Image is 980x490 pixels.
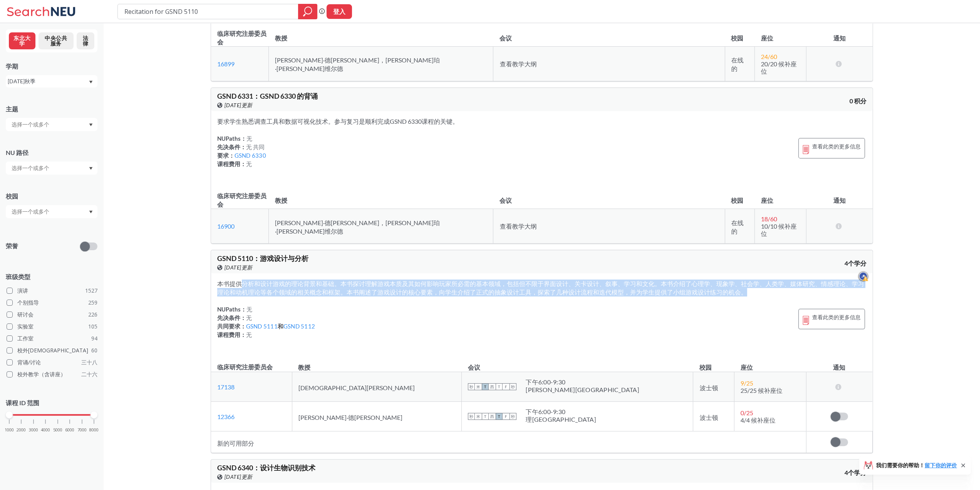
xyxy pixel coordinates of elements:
font: / [744,409,746,416]
font: 秒 [469,384,473,389]
font: 下午6:00 [526,378,551,386]
button: 法律 [77,32,94,49]
font: 105 [88,323,97,330]
font: 主题 [6,105,18,113]
font: [PERSON_NAME]·德[PERSON_NAME]，[PERSON_NAME]珀·[PERSON_NAME]维尔德 [275,219,439,235]
font: [DATE]更新 [224,102,253,108]
font: NUPaths： [217,135,246,142]
font: 下午6:00 [526,408,551,415]
font: 0 [740,409,744,416]
font: ： [253,92,260,100]
font: 8000 [89,426,99,432]
font: 6340 [238,463,253,472]
font: 9 [740,379,744,387]
font: 校外教学（含讲座） [17,370,66,378]
font: 会议 [499,34,512,42]
font: 通知 [833,34,846,42]
font: 在线的 [731,56,744,72]
font: 课程费用： [217,160,246,167]
font: 东北大学 [13,35,30,47]
font: 7000 [77,426,87,432]
font: 94 [91,335,97,342]
font: 共同要求： [217,323,246,330]
font: 登入 [333,8,345,15]
font: 会议 [499,197,512,204]
font: 查看此类的更多信息 [812,143,861,150]
button: 东北大学 [9,32,35,49]
svg: 下拉箭头 [89,123,93,126]
font: [DATE]更新 [224,264,253,271]
font: ： [253,463,260,472]
font: 座位 [761,197,773,204]
font: ： [253,254,260,263]
font: 5000 [53,426,62,432]
input: 选择一个或多个 [8,207,72,216]
font: 查看教学大纲 [499,60,536,67]
font: 留下你的评价 [925,462,957,468]
font: 先决条件： [217,314,246,321]
font: NUPaths： [217,306,246,313]
font: 18 [761,215,768,222]
font: / [768,215,770,222]
font: 临床研究注册委员会 [217,30,266,45]
font: 24 [761,53,768,60]
font: 教授 [275,34,287,42]
font: 无 共同 [246,143,265,150]
div: 2022年秋季下拉箭头 [6,75,97,88]
font: 临床研究注册委员会 [217,363,273,370]
font: 校外[DEMOGRAPHIC_DATA] [17,347,88,354]
font: 教授 [275,197,287,204]
font: 秒 [511,384,515,389]
font: 查看此类的更多信息 [812,314,861,320]
font: 16900 [217,222,235,230]
font: 秒 [469,414,473,419]
font: 16899 [217,60,235,67]
font: T [498,414,500,419]
font: / [744,379,746,387]
font: 实验室 [17,323,34,330]
font: T [498,384,500,389]
font: [PERSON_NAME][GEOGRAPHIC_DATA] [526,386,639,393]
font: 5110 [238,254,253,263]
a: GSND 5111 [246,323,278,330]
font: 课程 ID 范围 [6,399,39,406]
font: 教授 [298,364,310,371]
font: [DEMOGRAPHIC_DATA][PERSON_NAME] [298,384,415,391]
div: 2022年秋季 [8,77,88,86]
font: 中央公共服务 [45,35,67,47]
font: 米 [476,414,480,419]
input: 选择一个或多个 [8,120,72,129]
font: 10/10 候补座位 [761,222,797,237]
font: 查看教学大纲 [499,222,536,230]
input: 选择一个或多个 [8,163,72,173]
font: 无 [246,331,252,338]
font: 无 [246,314,252,321]
font: T [484,414,486,419]
font: 座位 [761,34,773,42]
font: 波士顿 [699,384,718,391]
font: 60 [770,53,777,60]
font: 4个学分 [844,469,866,476]
font: 0 积分 [849,97,866,104]
font: F [505,414,507,419]
font: 通知 [833,197,846,204]
font: 和 [278,323,283,330]
font: 226 [88,311,97,318]
font: 通知 [833,364,845,371]
a: 12366 [217,413,235,420]
font: 17138 [217,383,235,391]
font: 259 [88,299,97,306]
font: F [505,384,507,389]
font: 背诵/讨论 [17,359,41,366]
font: 4个学分 [844,259,866,267]
font: 班级类型 [6,273,30,280]
font: - [551,378,553,386]
font: / [768,53,770,60]
font: 9:30 [553,378,565,386]
font: 6000 [65,426,74,432]
font: 20/20 候补座位 [761,60,797,75]
font: 无 [246,306,252,313]
font: 在线的 [731,219,744,235]
font: 2000 [17,426,26,432]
